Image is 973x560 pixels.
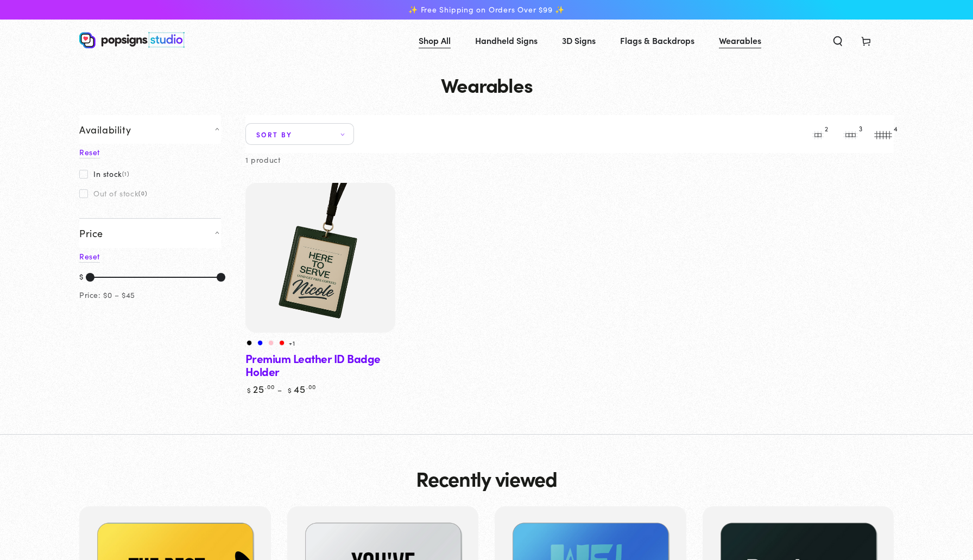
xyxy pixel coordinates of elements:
[711,26,769,55] a: Wearables
[79,74,894,96] h1: Wearables
[267,339,275,347] color-swatch: Pink
[467,26,546,55] a: Handheld Signs
[289,339,295,347] a: +1
[122,170,130,177] span: (1)
[79,147,100,158] a: Reset
[79,218,221,247] summary: Price
[79,270,84,285] div: $
[79,169,130,178] label: In stock
[79,123,131,136] span: Availability
[807,123,829,145] button: 2
[416,467,557,489] h2: Recently viewed
[245,339,253,347] color-swatch: Black
[824,28,852,52] summary: Search our site
[562,33,596,48] span: 3D Signs
[79,288,135,302] div: Price: $0 – $45
[79,251,100,263] a: Reset
[79,115,221,144] summary: Availability
[79,32,185,48] img: Popsigns Studio
[245,153,280,167] p: 1 product
[79,227,103,239] span: Price
[620,33,694,48] span: Flags & Backdrops
[612,26,703,55] a: Flags & Backdrops
[408,5,565,15] span: ✨ Free Shipping on Orders Over $99 ✨
[138,190,147,196] span: (0)
[419,33,451,48] span: Shop All
[410,26,459,55] a: Shop All
[245,123,354,145] summary: Sort by
[289,339,295,347] small: +1
[719,33,761,48] span: Wearables
[278,339,286,347] color-swatch: Red
[256,339,264,347] color-swatch: Blue
[839,123,861,145] button: 3
[475,33,538,48] span: Handheld Signs
[79,189,147,198] label: Out of stock
[245,183,395,333] img: Premium Leather ID Badge Holder
[554,26,604,55] a: 3D Signs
